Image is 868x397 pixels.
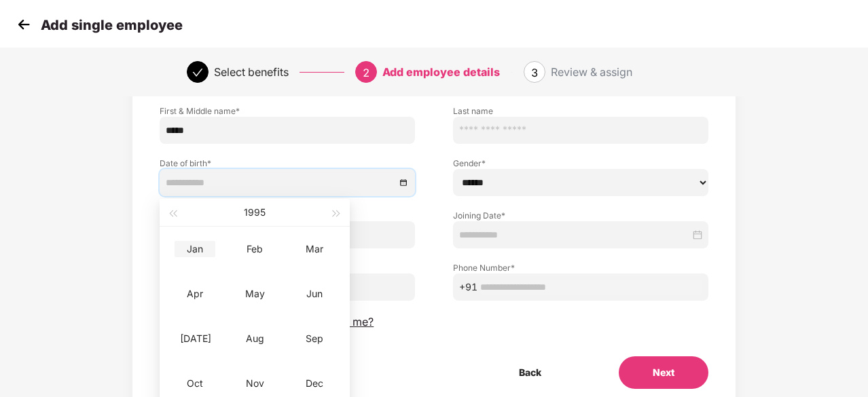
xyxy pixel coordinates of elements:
[165,227,225,271] td: 1995-01
[363,66,369,79] span: 2
[225,227,285,271] td: 1995-02
[175,286,215,302] div: Apr
[41,17,183,33] p: Add single employee
[294,286,335,302] div: Jun
[160,157,415,169] label: Date of birth
[285,271,344,316] td: 1995-06
[175,241,215,257] div: Jan
[294,241,335,257] div: Mar
[285,316,344,361] td: 1995-09
[285,227,344,271] td: 1995-03
[234,375,275,392] div: Nov
[234,330,275,347] div: Aug
[531,66,538,79] span: 3
[234,286,275,302] div: May
[160,105,415,117] label: First & Middle name
[551,61,632,83] div: Review & assign
[382,61,500,83] div: Add employee details
[234,241,275,257] div: Feb
[485,356,575,389] button: Back
[453,262,708,273] label: Phone Number
[165,271,225,316] td: 1995-04
[175,375,215,392] div: Oct
[453,157,708,169] label: Gender
[453,105,708,117] label: Last name
[225,316,285,361] td: 1995-08
[165,316,225,361] td: 1995-07
[225,271,285,316] td: 1995-05
[214,61,289,83] div: Select benefits
[192,67,203,78] span: check
[294,375,335,392] div: Dec
[14,14,34,35] img: svg+xml;base64,PHN2ZyB4bWxucz0iaHR0cDovL3d3dy53My5vcmcvMjAwMC9zdmciIHdpZHRoPSIzMCIgaGVpZ2h0PSIzMC...
[453,210,708,221] label: Joining Date
[619,356,708,389] button: Next
[175,330,215,347] div: [DATE]
[459,280,477,295] span: +91
[244,199,266,226] button: 1995
[294,330,335,347] div: Sep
